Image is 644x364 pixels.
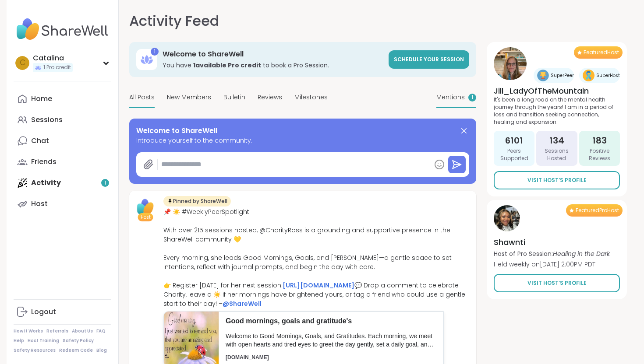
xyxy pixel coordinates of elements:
p: [DOMAIN_NAME] [226,354,436,361]
span: Mentions [436,93,465,102]
span: Featured Pro Host [576,207,619,214]
a: Safety Resources [14,347,56,353]
div: Host [31,199,48,209]
i: Healing in the Dark [553,249,610,258]
p: It's been a long road on the mental health journey through the years! I am in a period of loss an... [494,96,620,126]
img: Peer Badge Three [537,70,549,81]
span: New Members [167,93,211,102]
span: All Posts [129,93,155,102]
a: About Us [72,328,93,334]
a: @ShareWell [223,299,262,308]
span: Schedule your session [394,56,464,63]
a: Friends [14,151,111,172]
span: Introduce yourself to the community. [136,136,469,145]
span: Host [141,214,151,220]
h3: You have to book a Pro Session. [163,61,383,70]
span: Visit Host’s Profile [527,279,587,287]
div: Home [31,94,52,104]
a: Logout [14,301,111,322]
a: Sessions [14,109,111,130]
img: Jill_LadyOfTheMountain [494,47,527,80]
img: Peer Badge One [583,70,594,81]
a: [URL][DOMAIN_NAME] [283,281,354,290]
p: Good mornings, goals and gratitude's [226,316,436,326]
div: Friends [31,157,57,167]
a: Home [14,88,111,109]
h3: Welcome to ShareWell [163,49,383,59]
h4: Jill_LadyOfTheMountain [494,85,620,96]
span: SuperPeer [551,72,574,79]
a: Visit Host’s Profile [494,274,620,292]
span: Peers Supported [497,147,531,162]
img: ShareWell Nav Logo [14,14,111,45]
div: Logout [31,307,56,317]
span: Featured Host [584,49,619,56]
a: Help [14,338,24,344]
a: Referrals [46,328,68,334]
span: 1 [471,94,473,101]
span: C [20,57,25,69]
div: 📌 ☀️ #WeeklyPeerSpotlight With over 215 sessions hosted, @CharityRoss is a grounding and supporti... [163,207,471,308]
a: Host [14,193,111,214]
span: Visit Host’s Profile [527,176,587,184]
a: Blog [96,347,107,353]
h4: Shawnti [494,237,610,248]
div: Catalina [33,53,73,63]
a: How It Works [14,328,43,334]
div: Pinned by ShareWell [163,196,231,206]
p: Welcome to Good Mornings, Goals, and Gratitudes. Each morning, we meet with open hearts and tired... [226,332,436,349]
p: Host of Pro Session: [494,249,610,258]
div: 1 [151,48,159,56]
p: Held weekly on [DATE] 2:00PM PDT [494,260,610,269]
a: Schedule your session [389,50,469,69]
span: Bulletin [223,93,245,102]
a: FAQ [96,328,106,334]
span: 1 Pro credit [43,64,71,71]
h1: Activity Feed [129,10,219,31]
span: 6101 [505,134,523,147]
a: Chat [14,130,111,151]
a: Host Training [28,338,59,344]
span: Reviews [258,93,282,102]
img: ShareWell [134,196,156,218]
span: 183 [592,134,607,147]
b: 1 available Pro credit [193,61,261,70]
a: Safety Policy [63,338,94,344]
span: 134 [549,134,564,147]
span: Positive Reviews [583,147,616,162]
div: Sessions [31,115,63,125]
span: Milestones [294,93,328,102]
span: Sessions Hosted [540,147,573,162]
div: Chat [31,136,49,146]
img: Shawnti [494,205,520,231]
a: Visit Host’s Profile [494,171,620,189]
span: Welcome to ShareWell [136,126,217,136]
span: SuperHost [596,72,620,79]
a: Redeem Code [59,347,93,353]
